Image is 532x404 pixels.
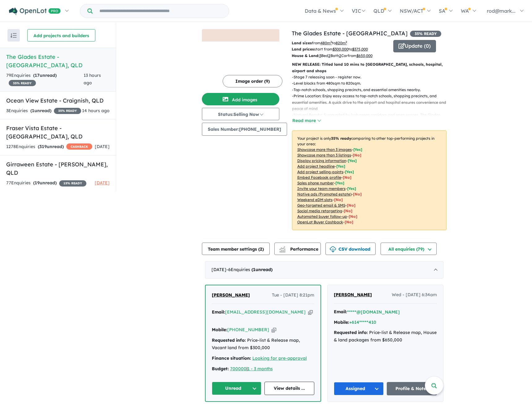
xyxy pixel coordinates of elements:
h5: Ocean View Estate - Craignish , QLD [6,96,110,105]
img: bar-chart.svg [279,248,286,252]
u: Sales phone number [297,181,334,185]
u: Native ads (Promoted estate) [297,192,351,196]
a: View details ... [264,382,314,395]
p: from [292,40,389,46]
button: Read more [292,117,321,124]
u: 480 m [321,41,332,45]
span: rod@mark... [487,8,516,14]
button: Sales Number:[PHONE_NUMBER] [202,123,287,136]
button: CSV download [325,243,376,255]
sup: 2 [330,40,332,44]
p: - Natural Beauty: Surrounded by lush green corridors and open spaces, The Glades provides a tranq... [292,112,451,125]
div: Price-list & Release map, Vacant land from $300,000 [212,337,314,352]
u: 820 m [336,41,347,45]
strong: ( unread) [33,180,57,186]
a: [PERSON_NAME] [334,291,372,299]
button: Status:Selling Now [202,108,279,120]
span: [No] [349,214,357,219]
span: 35 % READY [9,80,36,86]
button: Add images [202,93,279,105]
img: line-chart.svg [279,246,285,250]
u: Showcase more than 3 images [297,147,352,152]
u: 700000 [230,366,246,371]
span: 319 [39,144,47,149]
u: 2 [328,53,330,58]
b: House & Land: [292,53,319,58]
a: Profile & Notes [387,382,437,395]
a: [PHONE_NUMBER] [227,327,269,332]
img: Openlot PRO Logo White [9,7,61,15]
span: [No] [353,192,362,196]
span: [No] [345,220,353,224]
span: [ No ] [343,175,351,180]
strong: Budget: [212,366,229,371]
p: start from [292,46,389,52]
span: [ Yes ] [347,186,356,191]
span: [ Yes ] [345,169,354,174]
button: Copy [272,327,276,333]
p: - Prime Location: Enjoy easy access to top-notch schools, shopping precincts, and essential ameni... [292,93,451,112]
u: Geo-targeted email & SMS [297,203,345,208]
p: NEW RELEASE: Titled land 10 mins to [GEOGRAPHIC_DATA], schools, hospital, airport and shops [292,61,447,74]
strong: ( unread) [33,72,57,78]
div: 77 Enquir ies [6,179,86,187]
span: [No] [334,197,343,202]
h5: Fraser Vista Estate - [GEOGRAPHIC_DATA] , QLD [6,124,110,141]
div: 1278 Enquir ies [6,143,92,151]
b: Land prices [292,47,314,51]
u: Invite your team members [297,186,346,191]
u: Social media retargeting [297,209,342,213]
input: Try estate name, suburb, builder or developer [94,4,228,18]
a: The Glades Estate - [GEOGRAPHIC_DATA] [292,30,408,37]
span: [ Yes ] [348,158,357,163]
h5: Girraween Estate - [PERSON_NAME] , QLD [6,160,110,177]
strong: Mobile: [212,327,227,332]
span: 1 [32,108,34,113]
p: Your project is only comparing to other top-performing projects in your area: - - - - - - - - - -... [292,130,447,230]
span: 35 % READY [410,31,441,37]
span: 14 hours ago [82,108,110,113]
span: [No] [344,209,352,213]
div: [DATE] [205,261,443,279]
img: download icon [330,246,336,252]
u: Weekend eDM slots [297,197,333,202]
u: OpenLot Buyer Cashback [297,220,343,224]
span: [ Yes ] [335,181,344,185]
u: Looking for pre-approval [252,355,307,361]
strong: ( unread) [30,108,51,113]
button: Image order (9) [223,75,282,87]
u: $ 375,000 [352,47,368,51]
b: Land sizes [292,41,312,45]
div: 79 Enquir ies [6,72,84,87]
a: 1 - 3 months [247,366,273,371]
strong: Finance situation: [212,355,251,361]
div: Price-list & Release map, House & land packages from $650,000 [334,329,437,344]
span: 35 % READY [54,108,81,114]
button: All enquiries (79) [381,243,437,255]
u: 3 [319,53,321,58]
span: 13 hours ago [84,72,101,86]
strong: ( unread) [38,144,64,149]
u: Display pricing information [297,158,346,163]
span: - 6 Enquir ies [226,267,273,272]
button: Assigned [334,382,384,395]
strong: Requested info: [334,330,368,335]
img: sort.svg [11,33,17,38]
button: Update (0) [393,40,436,52]
u: $ 650,000 [356,53,373,58]
strong: Requested info: [212,337,246,343]
span: Wed - [DATE] 6:34am [392,291,437,299]
span: Performance [280,246,318,252]
button: Team member settings (2) [202,243,270,255]
sup: 2 [346,40,347,44]
u: Add project selling-points [297,169,343,174]
button: Copy [308,309,313,315]
span: 1 [253,267,255,272]
u: Automated buyer follow-up [297,214,347,219]
span: CASHBACK [66,143,92,150]
span: [ No ] [353,153,361,157]
strong: ( unread) [251,267,273,272]
span: [ Yes ] [336,164,345,169]
u: $ 300,000 [333,47,348,51]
